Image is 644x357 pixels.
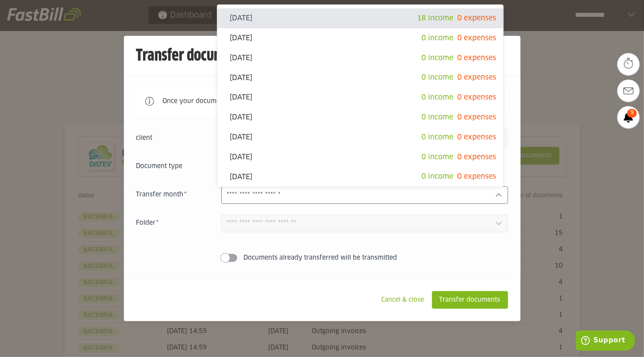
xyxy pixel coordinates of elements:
[230,154,252,161] font: [DATE]
[457,134,496,141] font: 0 expenses
[457,154,496,161] font: 0 expenses
[421,154,453,161] font: 0 income
[244,255,397,261] font: Documents already transferred will be transmitted
[230,134,252,141] font: [DATE]
[230,74,252,81] font: [DATE]
[457,94,496,101] font: 0 expenses
[230,94,252,101] font: [DATE]
[457,15,496,22] font: 0 expenses
[421,54,453,61] font: 0 income
[457,173,496,180] font: 0 expenses
[230,54,252,61] font: [DATE]
[421,134,453,141] font: 0 income
[163,98,406,104] font: Once your documents have been transferred, they may no longer be processed.
[457,114,496,121] font: 0 expenses
[617,106,640,128] a: 9
[630,110,634,115] font: 9
[421,173,453,180] font: 0 income
[417,15,453,22] font: 18 income
[421,74,453,81] font: 0 income
[421,114,453,121] font: 0 income
[230,35,252,42] font: [DATE]
[576,330,635,353] iframe: Opens a widget where you can find more information
[382,297,424,303] font: Cancel & close
[230,173,252,180] font: [DATE]
[230,114,252,121] font: [DATE]
[457,74,496,81] font: 0 expenses
[421,35,453,42] font: 0 income
[440,297,501,303] font: Transfer documents
[230,15,252,22] font: [DATE]
[457,35,496,42] font: 0 expenses
[421,94,453,101] font: 0 income
[457,54,496,61] font: 0 expenses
